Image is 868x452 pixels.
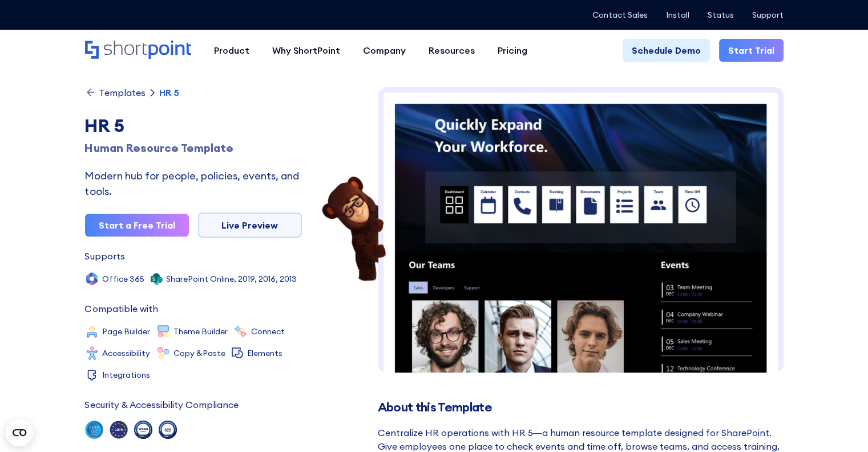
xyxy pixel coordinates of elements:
[99,88,146,97] div: Templates
[85,400,239,409] div: Security & Accessibility Compliance
[247,349,282,357] div: Elements
[214,43,249,57] div: Product
[85,168,302,199] div: Modern hub for people, policies, events, and tools.
[85,139,302,157] div: Human Resource Template
[85,421,103,439] img: soc 2
[102,349,150,357] div: Accessibility
[102,371,150,379] div: Integrations
[272,43,340,57] div: Why ShortPoint
[666,10,689,19] a: Install
[261,39,352,62] a: Why ShortPoint
[352,39,417,62] a: Company
[363,43,406,57] div: Company
[159,88,179,97] div: HR 5
[102,275,144,283] div: Office 365
[85,112,302,139] div: HR 5
[251,327,285,335] div: Connect
[498,43,527,57] div: Pricing
[85,41,191,60] a: Home
[623,39,710,62] a: Schedule Demo
[429,43,475,57] div: Resources
[752,10,784,19] a: Support
[203,39,261,62] a: Product
[198,213,302,238] a: Live Preview
[102,327,150,335] div: Page Builder
[378,400,784,414] h2: About this Template
[173,327,228,335] div: Theme Builder
[486,39,539,62] a: Pricing
[173,349,225,357] div: Copy &Paste
[85,87,146,98] a: Templates
[85,251,125,261] div: Supports
[719,39,784,62] a: Start Trial
[417,39,486,62] a: Resources
[85,214,189,237] a: Start a Free Trial
[6,419,33,446] button: Open CMP widget
[592,10,648,19] a: Contact Sales
[811,397,868,452] iframe: Chat Widget
[85,304,158,313] div: Compatible with
[166,275,297,283] div: SharePoint Online, 2019, 2016, 2013
[708,10,734,19] a: Status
